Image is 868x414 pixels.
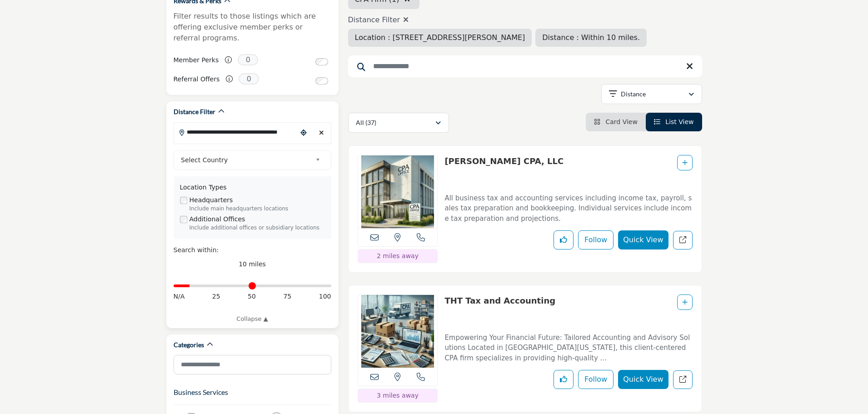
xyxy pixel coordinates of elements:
span: 3 miles away [377,392,419,399]
a: Add To List [682,299,688,306]
label: Member Perks [174,52,219,68]
input: Switch to Referral Offers [315,77,328,85]
input: Search Category [174,355,331,374]
p: Distance [621,90,646,99]
button: Follow [578,230,614,249]
a: View Card [594,118,638,125]
div: Clear search location [315,123,329,143]
a: Empowering Your Financial Future: Tailored Accounting and Advisory Solutions Located in [GEOGRAPH... [444,327,692,364]
div: Include additional offices or subsidiary locations [190,224,325,232]
div: Location Types [180,183,325,192]
span: 10 miles [239,260,266,268]
span: Card View [605,118,637,125]
p: Michele Torchia CPA, LLC [444,155,564,185]
span: N/A [174,292,185,301]
a: Redirect to listing [673,370,693,389]
input: Switch to Member Perks [315,58,328,65]
span: 75 [283,292,291,301]
span: 0 [238,54,258,65]
button: Follow [578,370,614,389]
span: 100 [319,292,331,301]
div: Search within: [174,245,331,255]
img: THT Tax and Accounting [358,295,438,368]
button: Distance [601,84,702,104]
h2: Distance Filter [174,107,215,116]
div: Choose your current location [297,123,310,143]
button: Quick View [618,370,668,389]
li: Card View [586,113,646,131]
h4: Distance Filter [348,15,647,24]
span: 2 miles away [377,252,419,259]
span: Location : [STREET_ADDRESS][PERSON_NAME] [355,33,525,42]
button: Like listing [554,370,574,389]
button: Business Services [174,387,228,398]
a: Redirect to listing [673,231,693,249]
span: 25 [212,292,220,301]
p: THT Tax and Accounting [444,294,555,325]
span: 50 [248,292,256,301]
p: Empowering Your Financial Future: Tailored Accounting and Advisory Solutions Located in [GEOGRAPH... [444,333,692,364]
h2: Categories [174,340,204,349]
p: All (37) [356,118,376,127]
span: 0 [239,73,259,85]
label: Additional Offices [190,214,245,224]
a: THT Tax and Accounting [444,296,555,305]
div: Include main headquarters locations [190,205,325,213]
button: Like listing [554,230,574,249]
a: View List [654,118,694,125]
li: List View [646,113,702,131]
p: Filter results to those listings which are offering exclusive member perks or referral programs. [174,11,331,44]
input: Search Keyword [348,55,702,77]
button: Quick View [618,230,668,249]
span: List View [665,118,693,125]
a: All business tax and accounting services including income tax, payroll, sales tax preparation and... [444,188,692,224]
input: Search Location [174,123,297,141]
a: Collapse ▲ [174,314,331,324]
a: Add To List [682,159,688,166]
a: [PERSON_NAME] CPA, LLC [444,156,564,166]
label: Referral Offers [174,71,220,87]
label: Headquarters [190,195,233,205]
p: All business tax and accounting services including income tax, payroll, sales tax preparation and... [444,193,692,224]
span: Distance : Within 10 miles. [542,33,640,42]
span: Select Country [181,155,312,165]
button: All (37) [348,113,449,133]
img: Michele Torchia CPA, LLC [358,155,438,228]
